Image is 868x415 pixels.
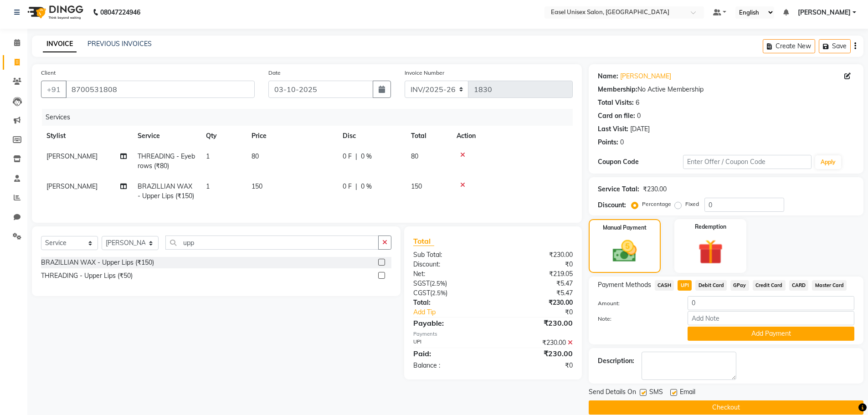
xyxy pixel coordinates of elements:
[636,98,639,108] div: 6
[431,280,445,287] span: 2.5%
[451,126,573,146] th: Action
[411,152,418,160] span: 80
[643,184,667,194] div: ₹230.00
[598,138,618,147] div: Points:
[406,279,493,288] div: ( )
[680,387,695,399] span: Email
[138,182,194,200] span: BRAZILLIAN WAX - Upper Lips (₹150)
[406,338,493,348] div: UPI
[132,126,200,146] th: Service
[406,348,493,359] div: Paid:
[406,260,493,269] div: Discount:
[730,280,749,291] span: GPay
[406,288,493,298] div: ( )
[819,39,851,53] button: Save
[688,311,854,325] input: Add Note
[688,296,854,310] input: Amount
[589,387,636,399] span: Send Details On
[43,36,77,52] a: INVOICE
[41,69,56,77] label: Client
[406,298,493,307] div: Total:
[655,280,674,291] span: CASH
[637,111,641,121] div: 0
[598,72,618,81] div: Name:
[413,236,434,246] span: Total
[406,269,493,279] div: Net:
[598,111,635,121] div: Card on file:
[405,69,444,77] label: Invoice Number
[688,327,854,341] button: Add Payment
[493,269,580,279] div: ₹219.05
[685,200,699,208] label: Fixed
[598,124,628,134] div: Last Visit:
[355,182,357,191] span: |
[361,152,372,161] span: 0 %
[206,182,210,190] span: 1
[268,69,281,77] label: Date
[493,298,580,307] div: ₹230.00
[598,184,639,194] div: Service Total:
[252,182,262,190] span: 150
[598,200,626,210] div: Discount:
[46,182,98,190] span: [PERSON_NAME]
[603,224,647,232] label: Manual Payment
[508,307,580,317] div: ₹0
[642,200,671,208] label: Percentage
[690,236,731,267] img: _gift.svg
[206,152,210,160] span: 1
[678,280,692,291] span: UPI
[695,280,727,291] span: Debit Card
[591,315,681,323] label: Note:
[789,280,809,291] span: CARD
[683,155,812,169] input: Enter Offer / Coupon Code
[46,152,98,160] span: [PERSON_NAME]
[406,250,493,260] div: Sub Total:
[493,288,580,298] div: ₹5.47
[432,289,446,297] span: 2.5%
[41,271,133,281] div: THREADING - Upper Lips (₹50)
[413,279,430,287] span: SGST
[493,260,580,269] div: ₹0
[406,318,493,328] div: Payable:
[695,223,726,231] label: Redemption
[598,98,634,108] div: Total Visits:
[753,280,786,291] span: Credit Card
[413,330,572,338] div: Payments
[598,157,683,167] div: Coupon Code
[42,109,580,126] div: Services
[620,72,671,81] a: [PERSON_NAME]
[361,182,372,191] span: 0 %
[246,126,337,146] th: Price
[252,152,259,160] span: 80
[598,280,651,290] span: Payment Methods
[355,152,357,161] span: |
[815,155,841,169] button: Apply
[337,126,406,146] th: Disc
[630,124,650,134] div: [DATE]
[41,81,67,98] button: +91
[598,85,637,94] div: Membership:
[165,236,379,250] input: Search or Scan
[493,279,580,288] div: ₹5.47
[41,258,154,267] div: BRAZILLIAN WAX - Upper Lips (₹150)
[620,138,624,147] div: 0
[493,348,580,359] div: ₹230.00
[343,152,352,161] span: 0 F
[87,40,152,48] a: PREVIOUS INVOICES
[411,182,422,190] span: 150
[589,400,863,415] button: Checkout
[598,85,854,94] div: No Active Membership
[591,299,681,307] label: Amount:
[66,81,255,98] input: Search by Name/Mobile/Email/Code
[493,338,580,348] div: ₹230.00
[493,318,580,328] div: ₹230.00
[41,126,132,146] th: Stylist
[763,39,815,53] button: Create New
[812,280,847,291] span: Master Card
[406,307,507,317] a: Add Tip
[605,237,644,265] img: _cash.svg
[343,182,352,191] span: 0 F
[493,361,580,370] div: ₹0
[493,250,580,260] div: ₹230.00
[649,387,663,399] span: SMS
